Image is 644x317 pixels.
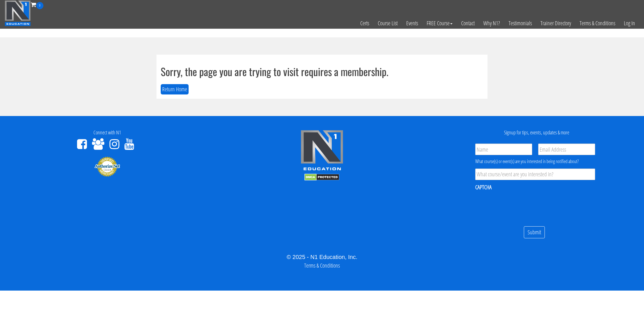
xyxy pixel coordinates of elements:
a: Trainer Directory [536,9,575,37]
a: Certs [356,9,373,37]
a: FREE Course [422,9,457,37]
a: Course List [373,9,402,37]
label: CAPTCHA [475,183,492,191]
h4: Connect with N1 [4,130,210,136]
a: Terms & Conditions [575,9,620,37]
img: n1-edu-logo [300,130,344,172]
input: Submit [524,226,545,239]
input: What course/event are you interested in? [475,169,595,180]
a: Events [402,9,422,37]
img: DMCA.com Protection Status [304,174,339,181]
h1: Sorry, the page you are trying to visit requires a membership. [161,66,483,77]
div: © 2025 - N1 Education, Inc. [4,253,640,261]
h4: Signup for tips, events, updates & more [434,130,640,136]
a: Log In [620,9,639,37]
div: What course(s) or event(s) are you interested in being notified about? [475,158,595,165]
a: Testimonials [504,9,536,37]
iframe: reCAPTCHA [475,195,563,217]
button: Return Home [161,84,189,95]
img: n1-education [5,0,31,26]
a: Why N1? [479,9,504,37]
input: Name [475,144,532,155]
a: 0 [31,1,43,8]
img: Authorize.Net Merchant - Click to Verify [94,156,120,177]
a: Contact [457,9,479,37]
span: 0 [36,2,43,9]
input: Email Address [538,144,595,155]
a: Terms & Conditions [304,262,340,269]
